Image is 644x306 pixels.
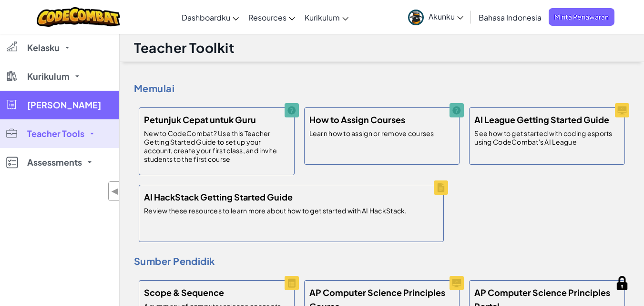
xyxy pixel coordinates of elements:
span: Dashboardku [182,12,230,22]
span: Kurikulum [305,12,340,22]
h1: Teacher Toolkit [134,39,235,57]
a: Petunjuk Cepat untuk Guru New to CodeCombat? Use this Teacher Getting Started Guide to set up you... [134,103,299,180]
h5: Petunjuk Cepat untuk Guru [144,113,256,127]
h5: Scope & Sequence [144,285,224,299]
span: Kurikulum [27,72,70,81]
h4: Sumber pendidik [134,254,630,268]
a: Akunku [403,2,468,32]
span: Bahasa Indonesia [479,12,542,22]
a: Bahasa Indonesia [474,4,546,30]
span: Resources [248,12,286,22]
span: Teacher Tools [27,129,84,138]
span: Kelasku [27,43,60,52]
a: Kurikulum [300,4,353,30]
span: Akunku [429,11,463,21]
p: Learn how to assign or remove courses [309,129,434,137]
h5: How to Assign Courses [309,113,405,127]
p: See how to get started with coding esports using CodeCombat's AI League [474,129,620,146]
span: [PERSON_NAME] [27,101,101,109]
img: CodeCombat logo [37,7,120,27]
p: New to CodeCombat? Use this Teacher Getting Started Guide to set up your account, create your fir... [144,129,289,163]
a: Dashboardku [177,4,244,30]
span: ◀ [111,184,119,198]
a: How to Assign Courses Learn how to assign or remove courses [299,103,465,169]
a: AI HackStack Getting Started Guide Review these resources to learn more about how to get started ... [134,180,449,247]
img: avatar [408,10,424,25]
h5: AI League Getting Started Guide [474,113,609,127]
h4: Memulai [134,81,630,95]
p: Review these resources to learn more about how to get started with AI HackStack. [144,206,407,215]
h5: AI HackStack Getting Started Guide [144,190,293,204]
a: Resources [244,4,300,30]
a: AI League Getting Started Guide See how to get started with coding esports using CodeCombat's AI ... [464,103,630,169]
a: Minta Penawaran [549,8,614,26]
span: Assessments [27,158,82,167]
